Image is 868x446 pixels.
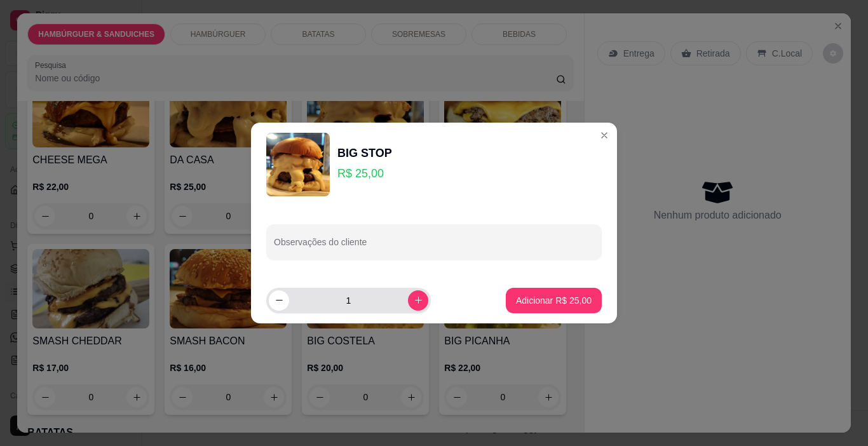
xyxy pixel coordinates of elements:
div: BIG STOP [337,144,392,162]
input: Observações do cliente [274,241,594,253]
p: R$ 25,00 [337,165,392,182]
button: increase-product-quantity [408,290,428,311]
img: product-image [266,133,330,196]
p: Adicionar R$ 25,00 [516,294,592,307]
button: Adicionar R$ 25,00 [506,288,602,313]
button: decrease-product-quantity [269,290,289,311]
button: Close [594,125,614,145]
